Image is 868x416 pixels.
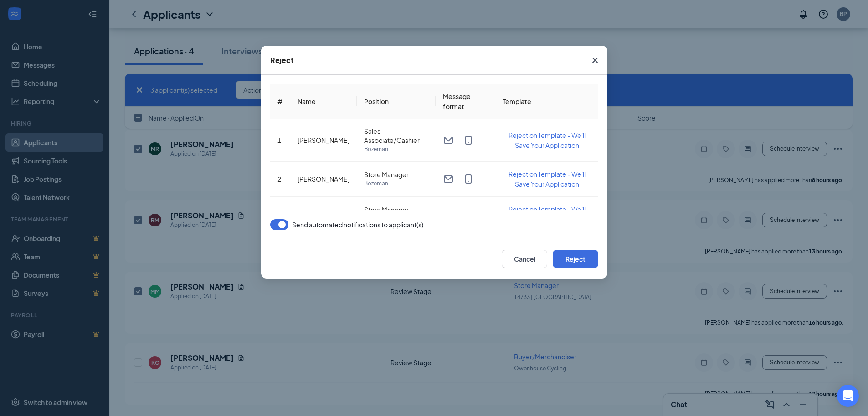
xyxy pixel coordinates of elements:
th: # [270,84,290,119]
div: Open Intercom Messenger [837,385,859,407]
button: Rejection Template - We'll Save Your Application [503,130,591,150]
span: Store Manager [364,205,428,214]
svg: MobileSms [463,174,474,184]
button: Reject [553,250,598,268]
th: Template [495,84,598,119]
th: Message format [436,84,495,119]
span: 1 [277,136,281,144]
th: Position [357,84,436,119]
svg: MobileSms [463,135,474,146]
span: Rejection Template - We'll Save Your Application [508,205,585,223]
span: Sales Associate/Cashier [364,126,428,145]
span: Bozeman [364,179,428,188]
svg: MobileSms [463,209,474,220]
span: Rejection Template - We'll Save Your Application [508,170,585,188]
svg: Email [443,209,454,220]
svg: Email [443,174,454,184]
td: [PERSON_NAME] [290,119,357,162]
span: Bozeman [364,145,428,154]
th: Name [290,84,357,119]
span: Send automated notifications to applicant(s) [292,219,423,230]
button: Rejection Template - We'll Save Your Application [503,169,591,189]
button: Close [583,46,607,75]
div: Reject [270,55,294,65]
button: Cancel [502,250,547,268]
span: 2 [277,175,281,183]
svg: Cross [590,55,601,66]
td: [PERSON_NAME] [290,162,357,197]
span: Store Manager [364,170,428,179]
td: [PERSON_NAME] [290,197,357,232]
svg: Email [443,135,454,146]
button: Rejection Template - We'll Save Your Application [503,204,591,224]
span: Rejection Template - We'll Save Your Application [508,131,585,149]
